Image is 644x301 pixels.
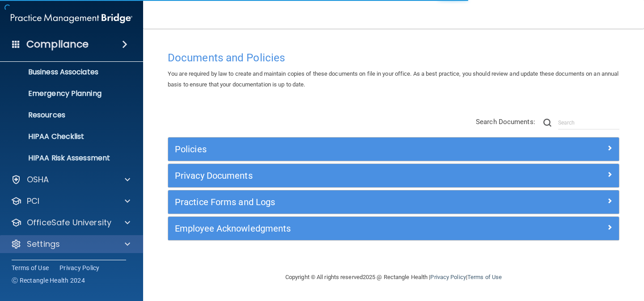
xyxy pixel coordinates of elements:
h5: Employee Acknowledgments [175,224,500,233]
span: You are required by law to create and maintain copies of these documents on file in your office. ... [168,70,619,88]
a: Practice Forms and Logs [175,195,612,209]
a: Privacy Documents [175,168,612,183]
a: Employee Acknowledgments [175,221,612,236]
p: PCI [27,196,39,206]
p: HIPAA Checklist [6,132,128,141]
div: Copyright © All rights reserved 2025 @ Rectangle Health | | [230,263,557,292]
a: Terms of Use [12,263,49,272]
h5: Policies [175,144,500,154]
h5: Privacy Documents [175,171,500,181]
p: OfficeSafe University [27,217,111,228]
img: PMB logo [11,9,132,27]
a: Privacy Policy [59,263,100,272]
a: Settings [11,239,130,249]
a: OfficeSafe University [11,217,130,228]
p: HIPAA Risk Assessment [6,154,128,163]
h5: Practice Forms and Logs [175,197,500,207]
a: PCI [11,196,130,206]
a: Terms of Use [467,274,502,280]
span: Ⓒ Rectangle Health 2024 [12,276,85,285]
a: Policies [175,142,612,156]
h4: Documents and Policies [168,52,619,64]
p: Resources [6,111,128,120]
h4: Compliance [26,38,89,51]
img: ic-search.3b580494.png [543,119,551,127]
input: Search [558,116,619,129]
p: OSHA [27,174,49,185]
p: Emergency Planning [6,89,128,98]
span: Search Documents: [476,118,535,126]
a: OSHA [11,174,130,185]
a: Privacy Policy [430,274,466,280]
p: Business Associates [6,68,128,77]
p: Settings [27,239,60,249]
